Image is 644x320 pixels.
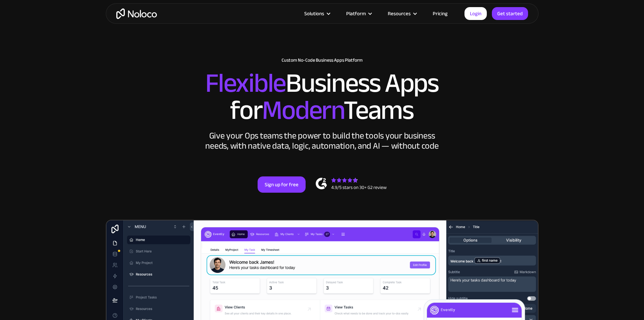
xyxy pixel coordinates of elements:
[304,9,324,18] div: Solutions
[258,176,306,193] a: Sign up for free
[388,9,411,18] div: Resources
[464,7,487,20] a: Login
[296,9,338,18] div: Solutions
[262,85,343,135] span: Modern
[424,9,456,18] a: Pricing
[204,131,440,151] div: Give your Ops teams the power to build the tools your business needs, with native data, logic, au...
[113,70,532,124] h2: Business Apps for Teams
[116,8,157,19] a: home
[346,9,366,18] div: Platform
[338,9,379,18] div: Platform
[205,58,286,108] span: Flexible
[379,9,424,18] div: Resources
[113,58,532,63] h1: Custom No-Code Business Apps Platform
[492,7,528,20] a: Get started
